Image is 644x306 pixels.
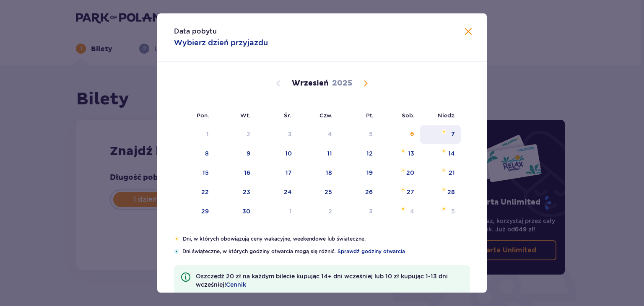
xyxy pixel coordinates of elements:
[338,164,379,182] td: piątek, 19 września 2025
[247,149,250,158] div: 9
[256,202,298,221] td: środa, 1 października 2025
[215,202,256,221] td: wtorek, 30 września 2025
[286,169,292,177] div: 17
[243,188,250,196] div: 23
[410,130,414,138] div: 6
[325,188,332,196] div: 25
[174,202,215,221] td: poniedziałek, 29 września 2025
[410,207,414,215] div: 4
[201,207,209,215] div: 29
[256,183,298,202] td: środa, 24 września 2025
[247,130,250,138] div: 2
[284,188,292,196] div: 24
[420,145,461,163] td: niedziela, 14 września 2025
[244,169,250,177] div: 16
[338,248,405,255] a: Sprawdź godziny otwarcia
[420,164,461,182] td: niedziela, 21 września 2025
[215,164,256,182] td: wtorek, 16 września 2025
[365,188,373,196] div: 26
[174,125,215,144] td: Not available. poniedziałek, 1 września 2025
[285,149,292,158] div: 10
[407,188,414,196] div: 27
[242,207,250,215] div: 30
[298,125,338,144] td: Not available. czwartek, 4 września 2025
[298,164,338,182] td: czwartek, 18 września 2025
[183,235,470,243] p: Dni, w których obowiązują ceny wakacyjne, weekendowe lub świąteczne.
[366,149,373,158] div: 12
[328,130,332,138] div: 4
[406,169,414,177] div: 20
[379,125,420,144] td: Not available. sobota, 6 września 2025
[256,145,298,163] td: środa, 10 września 2025
[379,164,420,182] td: sobota, 20 września 2025
[215,145,256,163] td: wtorek, 9 września 2025
[326,169,332,177] div: 18
[328,207,332,215] div: 2
[338,183,379,202] td: piątek, 26 września 2025
[201,188,209,196] div: 22
[203,169,209,177] div: 15
[298,183,338,202] td: czwartek, 25 września 2025
[289,207,292,215] div: 1
[157,62,487,235] div: Calendar
[338,125,379,144] td: Not available. piątek, 5 września 2025
[174,164,215,182] td: poniedziałek, 15 września 2025
[256,164,298,182] td: środa, 17 września 2025
[420,183,461,202] td: niedziela, 28 września 2025
[298,202,338,221] td: czwartek, 2 października 2025
[338,145,379,163] td: piątek, 12 września 2025
[338,202,379,221] td: piątek, 3 października 2025
[205,149,209,158] div: 8
[215,183,256,202] td: wtorek, 23 września 2025
[327,149,332,158] div: 11
[298,145,338,163] td: czwartek, 11 września 2025
[256,125,298,144] td: Not available. środa, 3 września 2025
[379,183,420,202] td: sobota, 27 września 2025
[215,125,256,144] td: Not available. wtorek, 2 września 2025
[206,130,209,138] div: 1
[174,145,215,163] td: poniedziałek, 8 września 2025
[369,130,373,138] div: 5
[408,149,414,158] div: 13
[288,130,292,138] div: 3
[379,145,420,163] td: sobota, 13 września 2025
[420,125,461,144] td: niedziela, 7 września 2025
[379,202,420,221] td: sobota, 4 października 2025
[366,169,373,177] div: 19
[420,202,461,221] td: niedziela, 5 października 2025
[174,183,215,202] td: poniedziałek, 22 września 2025
[182,248,470,255] p: Dni świąteczne, w których godziny otwarcia mogą się różnić.
[369,207,373,215] div: 3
